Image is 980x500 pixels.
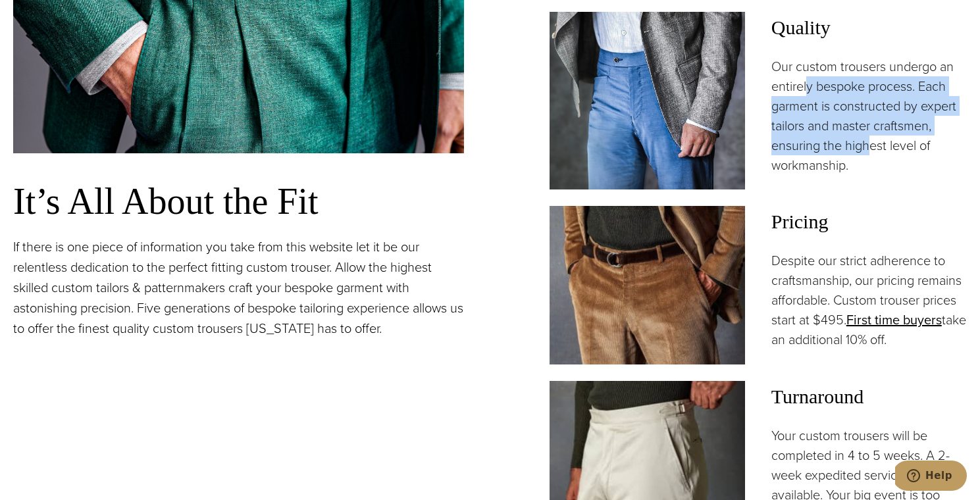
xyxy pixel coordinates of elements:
[846,310,942,330] a: First time buyers
[895,461,967,493] iframe: Opens a widget where you can chat to one of our agents
[771,57,967,175] p: Our custom trousers undergo an entirely bespoke process. Each garment is constructed by expert ta...
[771,12,967,43] span: Quality
[771,251,967,349] p: Despite our strict adherence to craftsmanship, our pricing remains affordable. Custom trouser pri...
[550,12,745,189] img: Client in light blue solid custom trousers. Faric by Ermenegildo Zegna
[771,381,967,413] span: Turnaround
[13,237,464,339] p: If there is one piece of information you take from this website let it be our relentless dedicati...
[13,180,464,224] h3: It’s All About the Fit
[771,206,967,238] span: Pricing
[550,206,745,364] img: Client wearing brown corduroy custom made dress trousers fabric by Holland & Sherry.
